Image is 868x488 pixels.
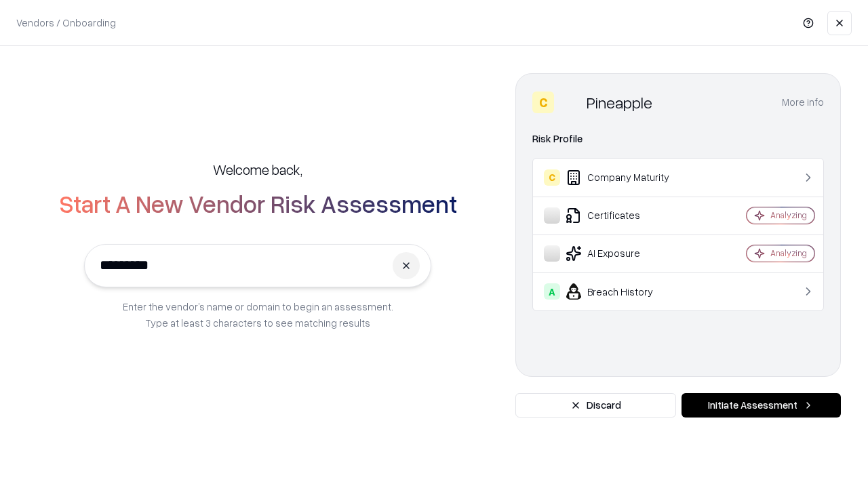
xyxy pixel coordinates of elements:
[770,209,807,221] div: Analyzing
[515,393,676,418] button: Discard
[544,169,706,186] div: Company Maturity
[544,207,706,224] div: Certificates
[782,90,824,115] button: More info
[16,16,116,30] p: Vendors / Onboarding
[682,393,841,418] button: Initiate Assessment
[532,91,554,113] div: C
[544,245,706,262] div: AI Exposure
[544,169,560,186] div: C
[544,283,560,300] div: A
[559,91,581,113] img: Pineapple
[544,283,706,300] div: Breach History
[587,91,652,113] div: Pineapple
[59,190,457,217] h2: Start A New Vendor Risk Assessment
[532,131,824,147] div: Risk Profile
[123,298,393,331] p: Enter the vendor’s name or domain to begin an assessment. Type at least 3 characters to see match...
[770,247,807,259] div: Analyzing
[213,160,302,179] h5: Welcome back,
